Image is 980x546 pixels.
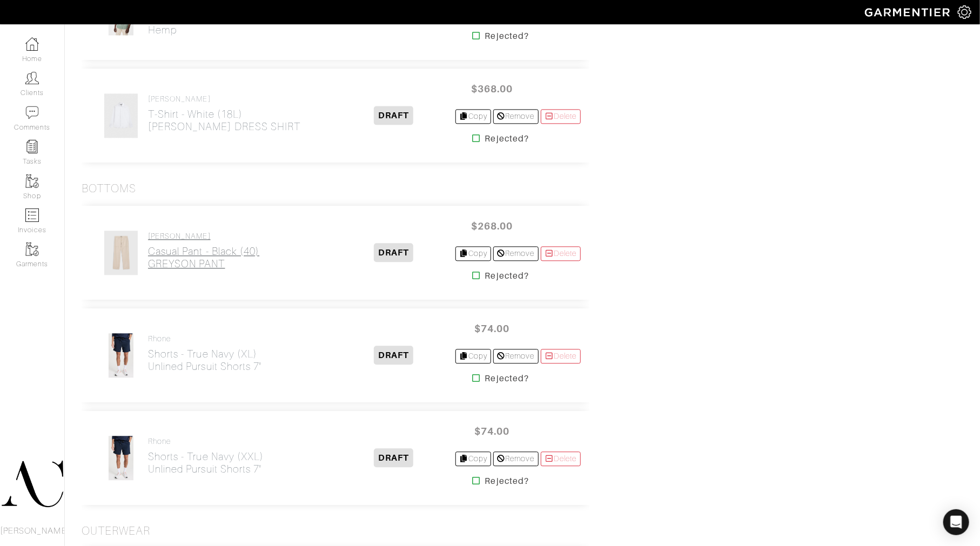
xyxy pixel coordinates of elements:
span: DRAFT [374,243,413,262]
h3: Outerwear [82,524,150,538]
span: DRAFT [374,448,413,467]
h4: [PERSON_NAME] [148,232,259,241]
a: Remove [493,451,538,466]
span: DRAFT [374,106,413,125]
img: clients-icon-6bae9207a08558b7cb47a8932f037763ab4055f8c8b6bfacd5dc20c3e0201464.png [25,71,39,85]
img: orders-icon-0abe47150d42831381b5fb84f609e132dff9fe21cb692f30cb5eec754e2cba89.png [25,208,39,222]
img: reminder-icon-8004d30b9f0a5d33ae49ab947aed9ed385cf756f9e5892f1edd6e32f2345188e.png [25,140,39,153]
a: Copy [455,451,492,466]
h2: T-Shirt - White (18L) [PERSON_NAME] DRESS SHIRT [148,108,300,133]
a: Delete [541,246,581,261]
a: Copy [455,349,492,363]
a: Remove [493,246,538,261]
h4: Rhone [148,437,264,446]
strong: Rejected? [485,475,529,488]
strong: Rejected? [485,372,529,385]
span: $74.00 [460,317,525,340]
img: dashboard-icon-dbcd8f5a0b271acd01030246c82b418ddd0df26cd7fceb0bd07c9910d44c42f6.png [25,37,39,51]
span: $268.00 [460,214,525,238]
h4: [PERSON_NAME] [148,95,300,104]
a: Rhone Shorts - True Navy (XXL)Unlined Pursuit Shorts 7" [148,437,264,475]
span: $74.00 [460,420,525,443]
h4: Rhone [148,334,261,343]
h2: Shorts - True Navy (XL) Unlined Pursuit Shorts 7" [148,348,261,373]
a: Remove [493,349,538,363]
img: gqrKQh6PxB83esoNWtM2pTTj [108,435,134,481]
a: Delete [541,109,581,124]
img: garments-icon-b7da505a4dc4fd61783c78ac3ca0ef83fa9d6f193b1c9dc38574b1d14d53ca28.png [25,242,39,256]
a: [PERSON_NAME] T-Shirt - White (18L)[PERSON_NAME] DRESS SHIRT [148,95,300,133]
img: 9ygUA2Y5ykjk9uUMvQc6feJD [108,333,134,378]
strong: Rejected? [485,132,529,145]
img: garments-icon-b7da505a4dc4fd61783c78ac3ca0ef83fa9d6f193b1c9dc38574b1d14d53ca28.png [25,174,39,188]
strong: Rejected? [485,269,529,282]
img: comment-icon-a0a6a9ef722e966f86d9cbdc48e553b5cf19dbc54f86b18d962a5391bc8f6eb6.png [25,106,39,119]
a: Remove [493,109,538,124]
a: Delete [541,451,581,466]
img: gear-icon-white-bd11855cb880d31180b6d7d6211b90ccbf57a29d726f0c71d8c61bd08dd39cc2.png [958,5,971,19]
span: $368.00 [460,77,525,100]
h2: Shorts - True Navy (XXL) Unlined Pursuit Shorts 7" [148,450,264,475]
a: Delete [541,349,581,363]
a: Copy [455,109,492,124]
img: EKn8jeK86bNCN7UA75mMj5ze [104,230,138,275]
img: veEHtdHRTphfgjYG6gyrPLQs [104,93,138,138]
a: [PERSON_NAME] Casual Pant - Black (40)GREYSON PANT [148,232,259,270]
img: garmentier-logo-header-white-b43fb05a5012e4ada735d5af1a66efaba907eab6374d6393d1fbf88cb4ef424d.png [860,3,958,22]
a: Copy [455,246,492,261]
span: DRAFT [374,346,413,365]
h3: Bottoms [82,182,136,196]
div: Open Intercom Messenger [943,509,969,535]
strong: Rejected? [485,30,529,43]
h2: Casual Pant - Black (40) GREYSON PANT [148,245,259,270]
a: Rhone Shorts - True Navy (XL)Unlined Pursuit Shorts 7" [148,334,261,373]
